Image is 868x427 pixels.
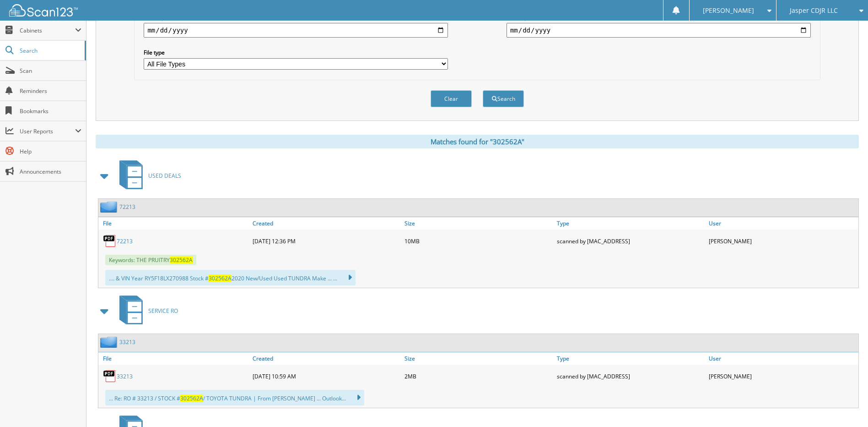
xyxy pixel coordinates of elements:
[144,23,448,38] input: start
[507,23,811,38] input: end
[180,394,203,402] span: 302562A
[402,217,554,230] a: Size
[822,383,868,427] iframe: Chat Widget
[117,372,133,380] a: 33213
[119,203,135,211] a: 72213
[250,217,402,230] a: Created
[402,367,554,385] div: 2MB
[98,217,250,230] a: File
[119,338,135,346] a: 33213
[20,148,81,155] span: Help
[144,49,448,56] label: File type
[555,232,706,250] div: scanned by [MAC_ADDRESS]
[117,237,133,245] a: 72213
[555,217,706,230] a: Type
[148,172,181,180] span: USED DEALS
[105,270,356,285] div: .... & VIN Year RY5F18LX270988 Stock # 2020 New/Used Used TUNDRA Make ... ...
[703,8,754,13] span: [PERSON_NAME]
[250,232,402,250] div: [DATE] 12:36 PM
[148,307,178,315] span: SERVICE RO
[790,8,838,13] span: Jasper CDJR LLC
[100,336,119,348] img: folder2.png
[20,87,81,95] span: Reminders
[9,4,78,16] img: scan123-logo-white.svg
[555,367,706,385] div: scanned by [MAC_ADDRESS]
[20,127,75,135] span: User Reports
[170,256,193,264] span: 302562A
[250,367,402,385] div: [DATE] 10:59 AM
[431,90,472,107] button: Clear
[20,27,75,34] span: Cabinets
[103,234,117,248] img: PDF.png
[706,367,858,385] div: [PERSON_NAME]
[250,352,402,365] a: Created
[98,352,250,365] a: File
[105,255,196,265] span: Keywords: THE PRUITRY
[20,168,81,175] span: Announcements
[402,352,554,365] a: Size
[555,352,706,365] a: Type
[706,232,858,250] div: [PERSON_NAME]
[209,274,232,282] span: 302562A
[20,67,81,75] span: Scan
[96,135,859,148] div: Matches found for "302562A"
[114,293,178,329] a: SERVICE RO
[100,201,119,213] img: folder2.png
[20,107,81,115] span: Bookmarks
[402,232,554,250] div: 10MB
[20,47,80,55] span: Search
[114,158,181,194] a: USED DEALS
[706,352,858,365] a: User
[483,90,524,107] button: Search
[706,217,858,230] a: User
[105,390,364,405] div: ... Re: RO # 33213 / STOCK # / TOYOTA TUNDRA | From [PERSON_NAME] ... Outlook...
[103,369,117,383] img: PDF.png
